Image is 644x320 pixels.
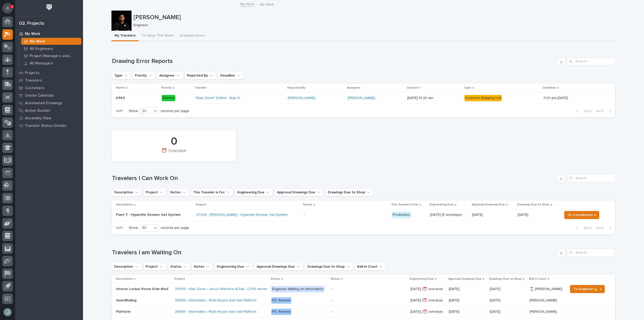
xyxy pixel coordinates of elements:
button: Type [112,72,131,80]
a: 27249 - [PERSON_NAME] - Hyperlite Shower Set System [196,213,288,217]
p: [DATE] (⏰ overdue) [410,297,444,303]
a: My Work [19,38,83,45]
button: Assignee [157,72,183,80]
button: Back [573,226,594,230]
a: 26689 - Interstates - Rolls Royce Gen Set Platform [175,298,256,303]
input: Search [567,57,615,65]
tr: Interior Locker Room Stair ModInterior Locker Room Stair Mod 23999 - Stair Zone - Jerry's Machine... [112,283,615,295]
p: Notes [303,202,312,207]
p: Type [464,85,471,91]
p: Interior Locker Room Stair Mod [116,286,169,291]
p: Approval Drawings Due [448,276,481,282]
p: Platform [116,309,131,314]
a: *Stair Zone* Z-Mod - Stair A [195,96,240,100]
p: #963 [116,95,126,100]
p: Show [129,109,138,113]
div: - [331,310,332,314]
p: [DATE] [449,287,486,291]
p: Reported By [287,85,305,91]
button: Project [143,263,166,271]
div: - [331,298,332,303]
p: [DATE] [472,213,514,217]
p: records per page [161,226,189,230]
p: Deadline [543,85,556,91]
button: Engineering Due [235,188,273,196]
p: 3:00 pm [DATE] [543,95,569,100]
span: Next [596,226,607,230]
p: 1 [11,5,13,8]
button: To Coordinator → [564,211,599,219]
div: 20 [140,109,152,114]
button: Next [594,109,615,113]
div: P.E. Review [271,297,291,304]
div: ⏰ Overdue [120,148,227,159]
p: Approval Drawings Due [472,202,505,207]
a: [PERSON_NAME] [288,96,315,100]
p: Active Quotes [25,109,50,113]
p: My Work [260,1,274,7]
p: Priority [161,85,172,91]
input: Search [567,174,615,182]
div: 0 [120,135,227,148]
a: Traveler Status Details [15,122,83,129]
button: Drawings Due to Shop [305,263,353,271]
p: [PERSON_NAME] [530,297,558,303]
button: Description [112,263,141,271]
p: Project [174,276,185,282]
p: Show [129,226,138,230]
button: Notifications [2,3,13,14]
a: Assembly View [15,114,83,122]
p: [DATE] 10:20 am [407,96,460,100]
span: Back [581,109,592,113]
button: Approval Drawings Due [254,263,303,271]
p: [DATE] (⏰ overdue) [410,309,444,314]
p: Plant 7 - Hyperlite Shower Set System [116,213,192,217]
p: All Managers [30,61,53,66]
button: This Traveler is For [191,188,233,196]
button: Drawings Due to Shop [326,188,373,196]
button: Engineering Due [215,263,252,271]
button: users-avatar [2,307,13,317]
div: Search [567,248,615,257]
p: [DATE] (5 workdays) [430,213,468,217]
p: Travelers [25,78,42,83]
img: Workspace Logo [45,3,54,12]
div: Notifications1 [6,6,13,14]
p: Name [116,85,125,91]
button: Ball in Court [355,263,386,271]
div: Engineer Waiting on Information [271,286,325,292]
a: [PERSON_NAME] [348,96,375,100]
a: Automated Drawings [15,99,83,107]
p: Engineering Due [430,202,454,207]
p: Projects [25,71,39,75]
p: GuardRailing [116,297,137,303]
tr: #963#963 Normal*Stair Zone* Z-Mod - Stair A [PERSON_NAME] [PERSON_NAME] [DATE] 10:20 amIncorrect ... [112,92,615,104]
p: Assembly View [25,116,51,121]
div: Incorrect Shipping List [464,95,502,101]
p: [PERSON_NAME] [134,14,614,21]
p: Created [407,85,419,91]
p: Project [196,202,206,207]
span: Next [596,109,607,113]
p: Traveler [195,85,207,91]
a: Projects [15,69,83,77]
p: [PERSON_NAME] [530,309,558,314]
button: Notes [168,188,189,196]
button: Drawing Issues [177,31,208,41]
div: 30 [140,225,152,231]
span: To Coordinator → [568,212,596,218]
p: 1 of 1 [112,222,127,234]
a: 23999 - Stair Zone - Jerry's Machine & Fab - LCPD Annex [175,287,268,291]
p: [DATE] [518,212,529,217]
p: [DATE] [449,310,486,314]
p: 1 of 1 [112,105,127,117]
p: ⏳ [PERSON_NAME] [530,286,563,291]
p: Assignee [347,85,360,91]
tr: Plant 7 - Hyperlite Shower Set System27249 - [PERSON_NAME] - Hyperlite Shower Set System - Produc... [112,209,615,221]
a: Travelers [15,77,83,84]
p: [DATE] [490,286,501,291]
div: P.E. Review [271,309,291,315]
button: Project [143,188,166,196]
h1: Drawing Error Reports [112,58,555,65]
